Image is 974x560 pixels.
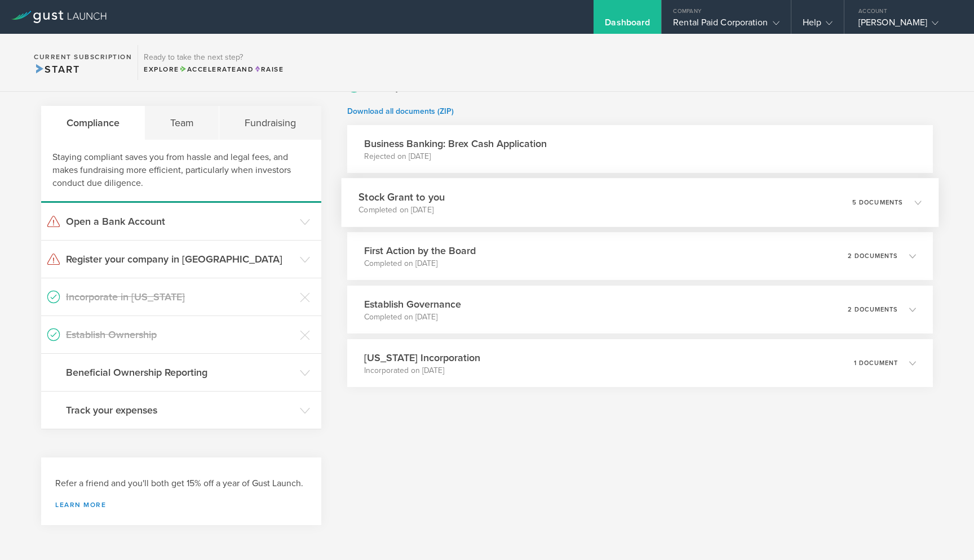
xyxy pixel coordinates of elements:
[347,106,454,116] a: Download all documents (ZIP)
[34,54,132,60] h2: Current Subscription
[364,350,480,365] h3: [US_STATE] Incorporation
[605,17,650,34] div: Dashboard
[858,17,954,34] div: [PERSON_NAME]
[364,297,461,312] h3: Establish Governance
[364,151,547,162] p: Rejected on [DATE]
[66,365,294,380] h3: Beneficial Ownership Reporting
[144,64,284,74] div: Explore
[66,403,294,417] h3: Track your expenses
[803,17,833,34] div: Help
[66,214,294,229] h3: Open a Bank Account
[358,189,445,205] h3: Stock Grant to you
[179,65,254,73] span: and
[41,106,145,140] div: Compliance
[144,54,284,61] h3: Ready to take the next step?
[55,477,307,490] h3: Refer a friend and you'll both get 15% off a year of Gust Launch.
[179,65,237,73] span: Accelerate
[66,290,294,304] h3: Incorporate in [US_STATE]
[41,140,321,203] div: Staying compliant saves you from hassle and legal fees, and makes fundraising more efficient, par...
[848,253,898,259] p: 2 documents
[364,258,476,269] p: Completed on [DATE]
[918,506,974,560] iframe: Chat Widget
[848,306,898,313] p: 2 documents
[364,136,547,151] h3: Business Banking: Brex Cash Application
[852,199,903,206] p: 5 documents
[854,360,898,366] p: 1 document
[66,327,294,342] h3: Establish Ownership
[364,365,480,376] p: Incorporated on [DATE]
[364,243,476,258] h3: First Action by the Board
[34,63,79,75] span: Start
[358,205,445,216] p: Completed on [DATE]
[145,106,219,140] div: Team
[219,106,321,140] div: Fundraising
[138,45,289,80] div: Ready to take the next step?ExploreAccelerateandRaise
[254,65,284,73] span: Raise
[66,252,294,266] h3: Register your company in [GEOGRAPHIC_DATA]
[673,17,779,34] div: Rental Paid Corporation
[55,501,307,508] a: Learn more
[364,312,461,323] p: Completed on [DATE]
